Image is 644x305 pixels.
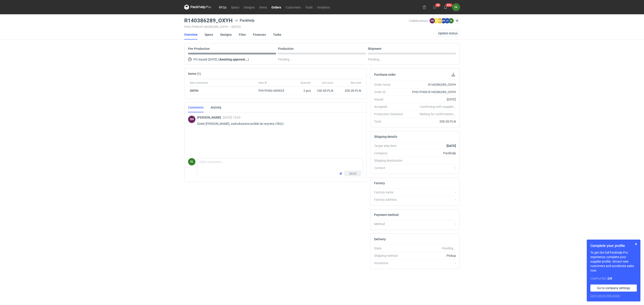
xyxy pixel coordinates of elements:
p: Production [278,47,294,50]
h2: Factory [374,181,385,185]
a: Comments [188,102,203,112]
a: Activity [211,102,221,112]
span: • [229,25,230,29]
div: - [407,197,456,202]
div: Total [374,119,407,124]
h2: Shipping details [374,135,397,138]
a: Files [239,30,246,40]
figcaption: BN [437,18,443,23]
button: 99+ [442,4,449,11]
h3: R140386289_OXYH [184,18,233,23]
div: Packhelp [407,151,456,155]
div: [DATE] [407,97,456,102]
span: [DATE] 15:42 [223,116,241,119]
span: Quantity [301,81,311,85]
a: Orders [269,4,283,10]
strong: [DATE] [447,144,456,148]
div: Factory name [374,190,407,194]
a: Finances [253,30,266,40]
div: Order ID [374,90,407,94]
strong: 2 / 8 [607,277,612,280]
figcaption: SM [188,116,195,123]
span: Pending... [278,57,292,62]
div: Pending... [368,57,456,62]
div: Olga Łopatowicz [452,4,460,11]
div: 200.00 PLN [407,119,456,124]
p: Pre-Production [188,47,210,50]
div: Method [374,222,407,226]
div: Pickup [407,253,456,258]
em: Confirming with supplier... [420,105,456,109]
strong: OXYH [190,89,198,92]
figcaption: OŁ [448,18,454,23]
span: Unit price [322,81,333,85]
strong: Awaiting approval... [219,58,248,61]
h2: Payment method [374,213,398,217]
svg: Packhelp Pro [184,4,211,10]
div: PO issued [188,57,276,62]
div: - [407,166,456,170]
div: State [374,246,407,251]
a: Overview [184,30,197,40]
a: Designs [220,30,232,40]
em: Waiting for confirmation... [419,112,456,116]
figcaption: OŁ [188,158,195,165]
h1: Complete your profile [590,243,637,249]
button: Send [344,171,361,176]
a: RFQs [217,4,229,10]
a: Specs [205,30,213,40]
h2: Purchase order [374,73,396,76]
div: Target ship date [374,144,407,148]
div: PHO-PH00-R140386289_OXYH [DATE] [184,25,409,29]
a: Analytics [315,4,332,10]
div: Accepted [374,104,407,109]
span: Collaborators [409,19,428,23]
span: Update status [438,32,458,35]
div: Packhelp [234,18,254,23]
span: Item ID [258,81,267,85]
div: Company [374,151,407,155]
a: Customers [283,4,303,10]
h2: Items (1) [188,72,201,75]
figcaption: DK [433,18,439,23]
div: R140386289_OXYH [407,82,456,87]
span: Item nickname [190,81,208,85]
div: - [407,222,456,226]
p: Dzień [PERSON_NAME], zadrukowane próbki do wyceny CBGU [197,121,359,126]
a: Tools [303,4,315,10]
a: Designs [241,4,257,10]
div: PHI-PH00-A09025 [258,88,288,93]
button: Skip for now [633,241,639,247]
a: Items [257,4,269,10]
button: Edit collaborators [454,18,460,24]
div: Production Deviation [374,112,407,116]
div: Sebastian Markut [188,116,195,123]
button: Update status [436,30,460,37]
div: Factory address [374,197,407,202]
div: PHO-PH00-R140386289_OXYH [407,90,456,94]
div: 2 pcs [290,87,313,95]
span: ( [218,58,219,61]
h2: Delivery [374,237,386,241]
figcaption: SM [430,18,435,23]
span: Net total [351,81,361,85]
button: Download PO [451,72,456,77]
div: 200.00 PLN [337,88,361,93]
span: Send [349,172,356,175]
div: Contact [374,166,407,170]
p: Shipment [368,47,381,50]
figcaption: JZ [445,18,450,23]
figcaption: MK [441,18,446,23]
span: [PERSON_NAME] [197,116,223,119]
button: 30 [431,4,439,11]
a: Go to company settings [590,284,637,292]
span: [DATE] [208,57,217,62]
div: 100.00 PLN [314,88,333,93]
em: Pending... [442,247,456,250]
div: Issued [374,97,407,102]
button: Don’t show this again [590,293,620,298]
div: Shipping method [374,253,407,258]
span: ) [248,58,249,61]
button: OŁ [452,4,460,11]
